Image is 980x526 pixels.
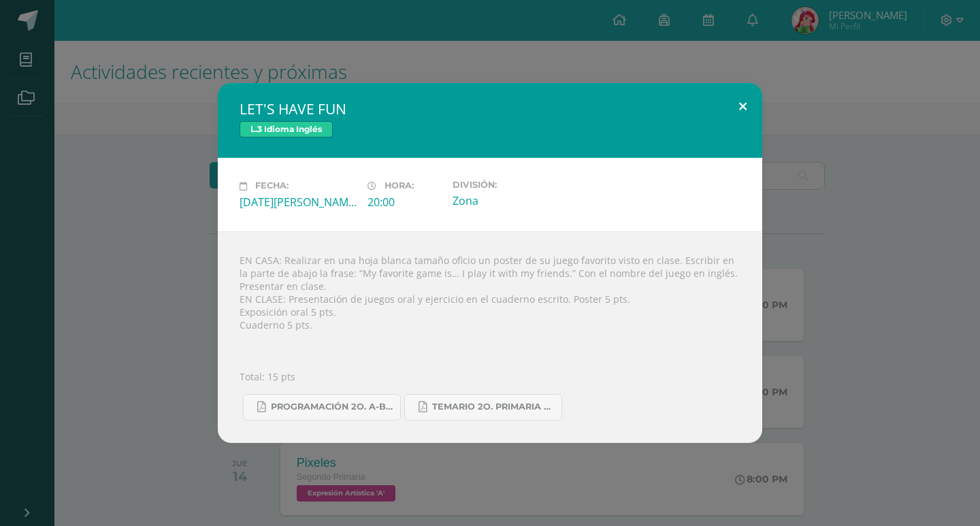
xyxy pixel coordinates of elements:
[240,195,357,210] div: [DATE][PERSON_NAME]
[453,180,570,190] label: División:
[218,231,762,443] div: EN CASA: Realizar en una hoja blanca tamaño oficio un poster de su juego favorito visto en clase....
[240,99,740,118] h2: LET'S HAVE FUN
[404,394,562,421] a: Temario 2o. primaria 4-2025.pdf
[255,181,289,191] span: Fecha:
[243,394,401,421] a: Programación 2o. A-B Inglés.pdf
[432,401,555,412] span: Temario 2o. primaria 4-2025.pdf
[240,121,333,137] span: L.3 Idioma Inglés
[271,401,393,412] span: Programación 2o. A-B Inglés.pdf
[453,193,570,208] div: Zona
[723,83,762,129] button: Close (Esc)
[367,195,442,210] div: 20:00
[385,181,414,191] span: Hora:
